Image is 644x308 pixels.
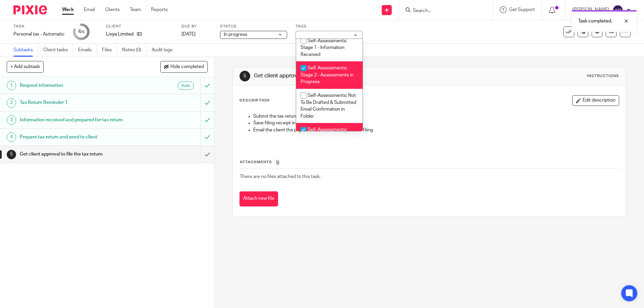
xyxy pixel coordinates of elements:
[296,24,363,29] label: Tags
[130,6,141,13] a: Team
[301,127,347,153] span: Self-Assessments: Stage 2 - Email sent to Client requesting Information
[253,113,619,120] p: Submit the tax return to HMRC
[178,81,194,90] div: Auto
[43,44,73,57] a: Client tasks
[7,81,16,90] div: 1
[106,31,133,38] p: Livya Limited
[20,80,136,90] h1: Request information
[239,98,269,103] p: Description
[7,132,16,142] div: 4
[578,18,612,24] p: Task completed.
[239,191,278,206] button: Attach new file
[13,31,65,38] div: Personal tax - Automatic
[301,93,356,119] span: Self-Assessments: Not To Be Drafted & Submitted Email Confirmation in Folder
[7,98,16,108] div: 2
[181,24,212,29] label: Due by
[7,150,16,159] div: 5
[13,44,38,57] a: Subtasks
[160,61,208,72] button: Hide completed
[13,24,65,29] label: Task
[102,44,117,57] a: Files
[78,44,97,57] a: Emails
[122,44,147,57] a: Notes (0)
[81,30,85,34] small: /5
[84,6,95,13] a: Email
[253,120,619,126] p: Save filing receipt in client folder
[239,71,250,81] div: 5
[7,115,16,125] div: 3
[572,95,619,106] button: Edit description
[105,6,120,13] a: Clients
[253,127,619,133] p: Email the client the payment details and the proof of filing
[62,6,74,13] a: Work
[587,73,619,79] div: Instructions
[20,115,136,125] h1: Information received and prepared for tax return
[301,66,354,84] span: Self-Assessments: Stage 2 - Assessments in Progress
[181,32,196,37] span: [DATE]
[254,72,444,79] h1: Get client approval to file the tax return
[78,28,85,36] div: 4
[170,64,204,70] span: Hide completed
[151,6,168,13] a: Reports
[20,98,136,108] h1: Tax Return Reminder 1
[224,32,247,37] span: In progress
[152,44,177,57] a: Audit logs
[7,61,44,72] button: + Add subtask
[13,5,47,14] img: Pixie
[240,160,272,164] span: Attachments
[20,149,136,159] h1: Get client approval to file the tax return
[301,39,347,57] span: Self-Assessments: Stage 1 - Information Received
[220,24,287,29] label: Status
[240,174,321,179] span: There are no files attached to this task.
[106,24,173,29] label: Client
[20,132,136,142] h1: Prepare tax return and send to client
[612,5,623,15] img: svg%3E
